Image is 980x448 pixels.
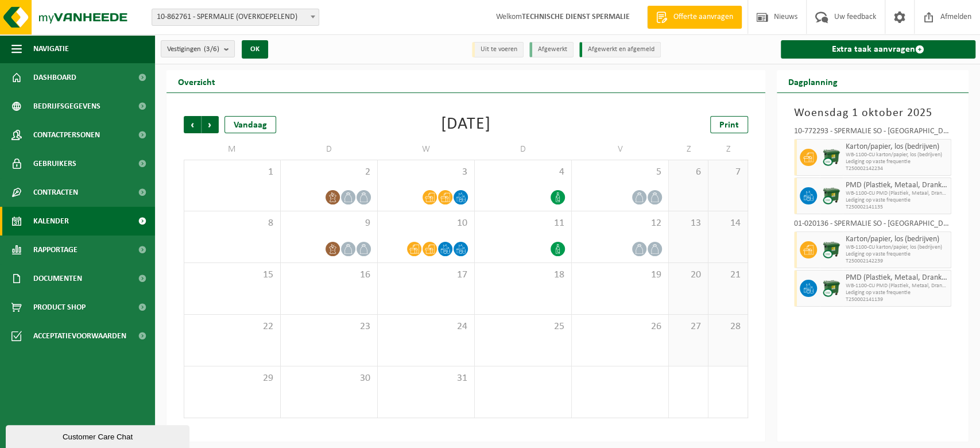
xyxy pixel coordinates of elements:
[578,166,663,179] span: 5
[823,241,840,258] img: WB-1100-CU
[161,40,235,57] button: Vestigingen(3/6)
[846,235,948,244] span: Karton/papier, los (bedrijven)
[481,269,565,281] span: 18
[522,13,630,21] strong: TECHNISCHE DIENST SPERMALIE
[846,204,948,211] span: T250002141135
[152,9,319,26] span: 10-862761 - SPERMALIE (OVERKOEPELEND)
[675,269,702,281] span: 20
[475,139,572,160] td: D
[33,63,76,92] span: Dashboard
[384,217,468,230] span: 10
[794,220,951,231] div: 01-020136 - SPERMALIE SO - [GEOGRAPHIC_DATA]
[529,42,574,57] li: Afgewerkt
[579,42,661,57] li: Afgewerkt en afgemeld
[572,139,669,160] td: V
[714,320,742,333] span: 28
[190,372,274,385] span: 29
[472,42,524,57] li: Uit te voeren
[675,166,702,179] span: 6
[714,217,742,230] span: 14
[846,251,948,258] span: Lediging op vaste frequentie
[675,320,702,333] span: 27
[33,121,100,149] span: Contactpersonen
[184,139,281,160] td: M
[6,423,192,448] iframe: chat widget
[846,273,948,283] span: PMD (Plastiek, Metaal, Drankkartons) (bedrijven)
[846,197,948,204] span: Lediging op vaste frequentie
[823,280,840,297] img: WB-1100-CU
[441,116,491,133] div: [DATE]
[846,142,948,152] span: Karton/papier, los (bedrijven)
[33,178,78,207] span: Contracten
[481,217,565,230] span: 11
[190,320,274,333] span: 22
[242,40,268,59] button: OK
[286,320,371,333] span: 23
[846,181,948,190] span: PMD (Plastiek, Metaal, Drankkartons) (bedrijven)
[33,235,78,264] span: Rapportage
[823,187,840,204] img: WB-1100-CU
[708,139,748,160] td: Z
[481,166,565,179] span: 4
[204,45,219,53] count: (3/6)
[481,320,565,333] span: 25
[286,166,371,179] span: 2
[224,116,276,133] div: Vandaag
[846,296,948,303] span: T250002141139
[286,269,371,281] span: 16
[384,372,468,385] span: 31
[578,320,663,333] span: 26
[286,217,371,230] span: 9
[846,190,948,197] span: WB-1100-CU PMD (Plastiek, Metaal, Drankkartons) (bedrijven)
[846,283,948,289] span: WB-1100-CU PMD (Plastiek, Metaal, Drankkartons) (bedrijven)
[671,11,736,23] span: Offerte aanvragen
[384,320,468,333] span: 24
[714,166,742,179] span: 7
[794,105,951,122] h3: Woensdag 1 oktober 2025
[714,269,742,281] span: 21
[719,121,739,130] span: Print
[166,70,227,92] h2: Overzicht
[190,269,274,281] span: 15
[378,139,475,160] td: W
[846,159,948,165] span: Lediging op vaste frequentie
[33,207,69,235] span: Kalender
[184,116,201,133] span: Vorige
[281,139,378,160] td: D
[33,322,126,350] span: Acceptatievoorwaarden
[647,6,742,29] a: Offerte aanvragen
[846,152,948,159] span: WB-1100-CU karton/papier, los (bedrijven)
[823,149,840,166] img: WB-1100-CU
[190,166,274,179] span: 1
[578,269,663,281] span: 19
[846,289,948,296] span: Lediging op vaste frequentie
[33,92,100,121] span: Bedrijfsgegevens
[846,258,948,265] span: T250002142239
[846,165,948,172] span: T250002142234
[33,34,69,63] span: Navigatie
[384,166,468,179] span: 3
[33,149,76,178] span: Gebruikers
[33,293,86,322] span: Product Shop
[286,372,371,385] span: 30
[710,116,748,133] a: Print
[675,217,702,230] span: 13
[384,269,468,281] span: 17
[190,217,274,230] span: 8
[669,139,708,160] td: Z
[167,41,219,58] span: Vestigingen
[152,9,319,25] span: 10-862761 - SPERMALIE (OVERKOEPELEND)
[578,217,663,230] span: 12
[794,128,951,139] div: 10-772293 - SPERMALIE SO - [GEOGRAPHIC_DATA]
[781,40,975,59] a: Extra taak aanvragen
[33,264,82,293] span: Documenten
[202,116,219,133] span: Volgende
[846,244,948,251] span: WB-1100-CU karton/papier, los (bedrijven)
[777,70,849,92] h2: Dagplanning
